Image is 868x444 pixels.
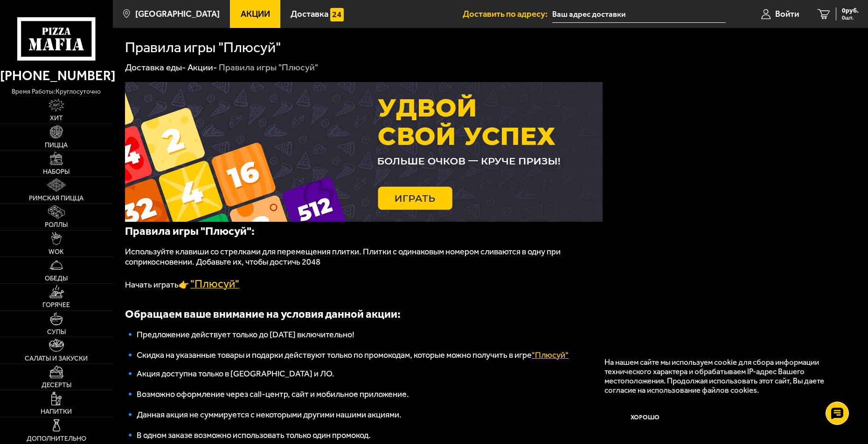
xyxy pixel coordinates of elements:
[45,275,68,282] span: Обеды
[27,436,86,442] span: Дополнительно
[463,10,552,19] span: Доставить по адресу:
[532,351,569,360] a: "Плюсуй"
[190,277,239,290] span: "Плюсуй"
[49,249,64,255] span: WOK
[125,369,334,379] span: 🔹 Акция доступна только в [GEOGRAPHIC_DATA] и ЛО.
[135,10,220,19] span: [GEOGRAPHIC_DATA]
[532,350,569,360] span: "Плюсуй"
[190,281,239,289] a: "Плюсуй"
[125,40,281,55] h1: Правила игры "Плюсуй"
[125,350,532,360] span: 🔹 Скидка на указанные товары и подарки действуют только по промокодам, которые можно получить в игре
[775,10,799,19] span: Войти
[125,430,371,440] span: 🔹 В одном заказе возможно использовать только один промокод.
[241,10,270,19] span: Акции
[842,7,859,14] span: 0 руб.
[187,62,217,73] a: Акции-
[25,355,88,362] span: Салаты и закуски
[330,8,344,21] img: 15daf4d41897b9f0e9f617042186c801.svg
[45,222,68,228] span: Роллы
[219,61,318,73] div: Правила игры "Плюсуй"
[125,225,255,238] b: Правила игры "Плюсуй":
[29,195,83,202] span: Римская пицца
[42,382,71,389] span: Десерты
[41,409,72,415] span: Напитки
[125,62,186,73] a: Доставка еды-
[291,10,328,19] span: Доставка
[50,115,63,122] span: Хит
[45,142,68,149] span: Пицца
[125,329,354,340] span: 🔹 Предложение действует только до [DATE] включительно!
[179,280,189,290] span: 👉
[43,169,69,175] span: Наборы
[125,307,401,321] b: Обращаем ваше внимание на условия данной акции:
[604,403,686,430] button: Хорошо
[842,15,859,20] span: 0 шт.
[125,82,603,222] img: 1024x1024
[125,410,402,420] span: 🔹 Данная акция не суммируется с некоторыми другими нашими акциями.
[604,357,841,395] p: На нашем сайте мы используем cookie для сбора информации технического характера и обрабатываем IP...
[125,389,409,399] span: 🔹 Возможно оформление через call-центр, сайт и мобильное приложение.
[552,6,726,23] input: Ваш адрес доставки
[47,329,66,335] span: Супы
[42,302,70,308] span: Горячее
[125,246,561,267] span: Используйте клавиши со стрелками для перемещения плитки. Плитки с одинаковым номером сливаются в ...
[125,280,179,290] span: Начать играть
